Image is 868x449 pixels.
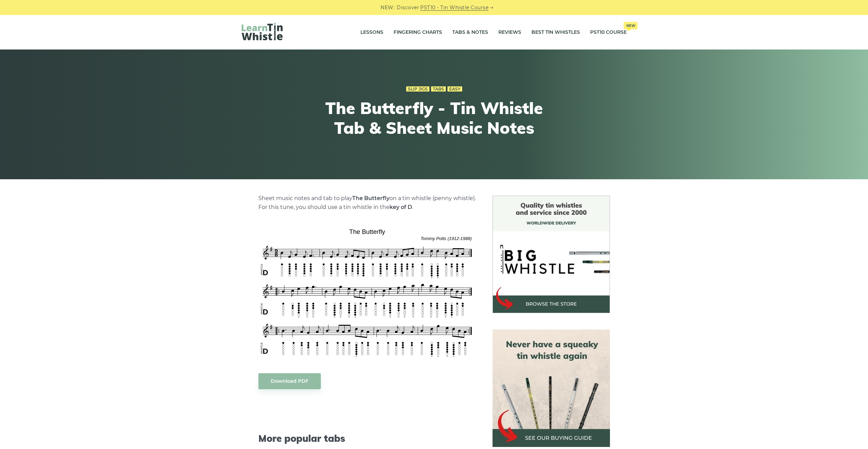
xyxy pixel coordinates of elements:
a: Tabs [431,86,446,92]
a: Slip Jigs [406,86,429,92]
a: Tabs & Notes [452,24,488,41]
a: PST10 CourseNew [590,24,627,41]
img: LearnTinWhistle.com [242,23,283,40]
p: Sheet music notes and tab to play on a tin whistle (penny whistle). For this tune, you should use... [258,194,476,212]
span: More popular tabs [258,433,476,444]
a: Download PDF [258,373,321,389]
strong: The Butterfly [352,195,389,201]
h1: The Butterfly - Tin Whistle Tab & Sheet Music Notes [309,98,560,138]
a: Easy [447,86,462,92]
a: Best Tin Whistles [531,24,580,41]
a: Fingering Charts [394,24,442,41]
img: The Butterfly Tin Whistle Tabs & Sheet Music [258,226,476,359]
a: Lessons [360,24,383,41]
a: Reviews [498,24,521,41]
span: New [624,22,638,29]
img: BigWhistle Tin Whistle Store [493,196,610,313]
strong: key of D [389,204,412,210]
img: tin whistle buying guide [493,329,610,447]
